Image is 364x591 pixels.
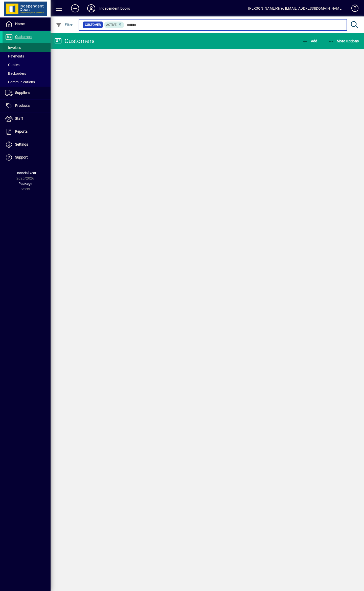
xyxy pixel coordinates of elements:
a: Staff [3,112,51,125]
button: Profile [83,4,99,13]
a: Home [3,18,51,30]
span: Home [15,22,25,26]
span: Customer [85,22,101,27]
a: Payments [3,52,51,61]
a: Products [3,100,51,112]
button: Add [301,36,318,46]
div: Independent Doors [99,4,130,12]
span: Active [106,23,117,27]
span: Suppliers [15,91,30,95]
span: Package [18,182,32,186]
span: Invoices [5,46,21,50]
a: Quotes [3,61,51,69]
button: More Options [327,36,360,46]
span: Backorders [5,71,26,75]
span: Customers [15,35,32,39]
span: Settings [15,142,28,146]
button: Filter [55,20,74,29]
div: [PERSON_NAME]-Grey [EMAIL_ADDRESS][DOMAIN_NAME] [248,4,343,12]
a: Knowledge Base [348,1,358,17]
a: Invoices [3,43,51,52]
span: Products [15,104,30,108]
a: Support [3,151,51,164]
span: Payments [5,54,24,58]
a: Reports [3,125,51,138]
a: Settings [3,138,51,151]
span: Quotes [5,63,19,67]
a: Backorders [3,69,51,78]
a: Suppliers [3,87,51,99]
button: Add [67,4,83,13]
mat-chip: Activation Status: Active [104,22,124,28]
span: More Options [328,39,359,43]
span: Financial Year [14,171,36,175]
div: Customers [54,37,95,45]
a: Communications [3,78,51,86]
span: Add [302,39,317,43]
span: Staff [15,116,23,121]
span: Communications [5,80,35,84]
span: Reports [15,129,28,133]
span: Filter [56,23,73,27]
span: Support [15,155,28,159]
